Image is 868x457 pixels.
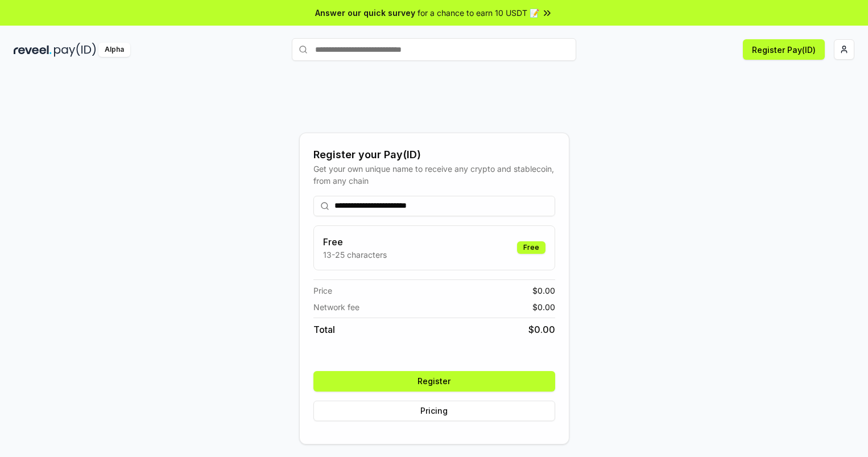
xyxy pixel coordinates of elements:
[313,147,555,163] div: Register your Pay(ID)
[313,163,555,187] div: Get your own unique name to receive any crypto and stablecoin, from any chain
[418,7,539,19] span: for a chance to earn 10 USDT 📝
[323,235,387,249] h3: Free
[54,43,96,57] img: pay_id
[313,401,555,421] button: Pricing
[323,249,387,261] p: 13-25 characters
[743,39,825,60] button: Register Pay(ID)
[313,371,555,392] button: Register
[98,43,130,57] div: Alpha
[315,7,415,19] span: Answer our quick survey
[532,301,555,313] span: $ 0.00
[517,241,545,254] div: Free
[313,323,335,336] span: Total
[313,301,359,313] span: Network fee
[532,285,555,297] span: $ 0.00
[14,43,52,57] img: reveel_dark
[313,285,332,297] span: Price
[528,323,555,336] span: $ 0.00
